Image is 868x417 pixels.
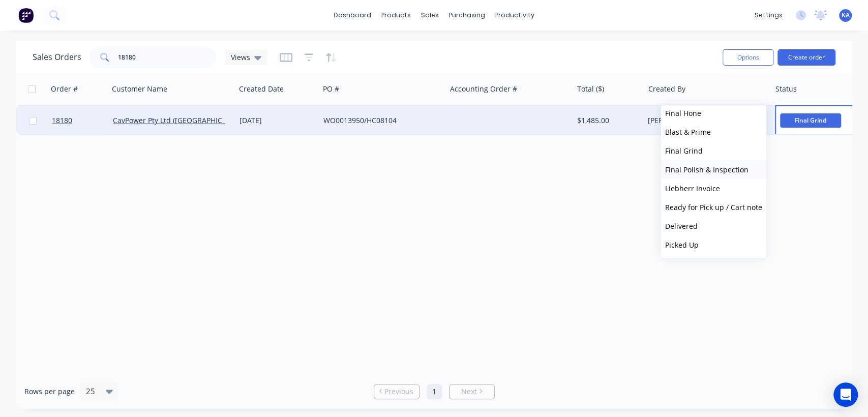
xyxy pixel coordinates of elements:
div: Open Intercom Messenger [833,382,858,407]
ul: Pagination [370,384,499,399]
span: Blast & Prime [665,127,711,137]
span: Previous [384,386,413,397]
span: Next [461,386,477,397]
button: Delivered [661,217,766,235]
div: Accounting Order # [450,84,517,94]
h1: Sales Orders [33,52,81,62]
button: Create order [777,49,835,66]
a: CavPower Pty Ltd ([GEOGRAPHIC_DATA]) [113,115,247,125]
div: sales [416,8,444,23]
div: [PERSON_NAME] [648,115,761,126]
span: 18180 [52,115,72,126]
span: Final Grind [665,146,703,156]
img: Factory [18,8,34,23]
div: WO0013950/HC08104 [323,115,436,126]
div: productivity [490,8,540,23]
a: Next page [450,386,494,397]
span: Ready for Pick up / Cart note [665,202,762,212]
span: Final Polish & Inspection [665,165,749,174]
div: settings [750,8,788,23]
div: Order # [51,84,78,94]
div: Customer Name [112,84,167,94]
span: Delivered [665,221,698,231]
span: Picked Up [665,240,699,250]
div: Total ($) [577,84,604,94]
div: PO # [323,84,339,94]
div: purchasing [444,8,490,23]
button: Final Hone [661,104,766,123]
a: Previous page [374,386,419,397]
span: Rows per page [24,386,75,397]
div: Created Date [239,84,284,94]
div: $1,485.00 [577,115,637,126]
a: 18180 [52,105,113,136]
a: Page 1 is your current page [427,384,442,399]
a: dashboard [328,8,376,23]
button: Ready for Pick up / Cart note [661,198,766,217]
button: Blast & Prime [661,123,766,141]
span: KA [842,11,850,20]
div: [DATE] [240,115,315,126]
input: Search... [118,47,217,68]
div: Created By [648,84,685,94]
span: Liebherr Invoice [665,184,720,193]
button: Final Grind [661,141,766,160]
div: Status [775,84,797,94]
span: Final Grind [780,113,841,127]
button: Picked Up [661,235,766,254]
button: Final Polish & Inspection [661,160,766,179]
button: Liebherr Invoice [661,179,766,198]
span: Final Hone [665,108,701,118]
button: Options [723,49,773,66]
span: Views [231,52,250,63]
div: products [376,8,416,23]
